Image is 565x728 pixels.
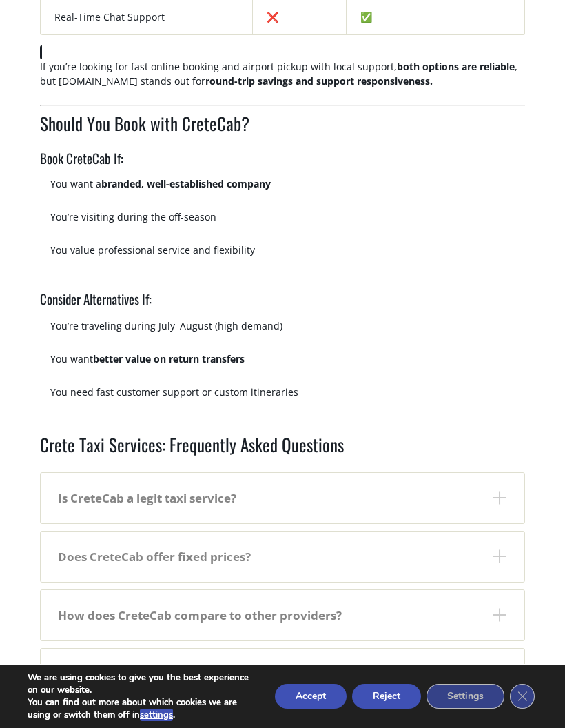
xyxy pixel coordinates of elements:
p: We are using cookies to give you the best experience on our website. [28,671,255,696]
p: You value professional service and flexibility [50,243,525,269]
strong: both options are reliable [397,60,515,73]
p: You can find out more about which cookies we are using or switch them off in . [28,696,255,721]
button: Close GDPR Cookie Banner [510,684,535,709]
p: You need fast customer support or custom itineraries [50,385,525,411]
button: Reject [352,684,421,709]
p: If you’re looking for fast online booking and airport pickup with local support, , but [DOMAIN_NA... [40,59,525,100]
dt: How does CreteCab compare to other providers? [41,590,524,640]
dt: Does CreteCab offer fixed prices? [41,532,524,582]
p: You’re visiting during the off-season [50,210,525,236]
h3: Consider Alternatives If: [40,290,525,318]
span: Book CreteCab If: [40,148,123,168]
button: settings [140,709,173,721]
strong: round-trip savings and support responsiveness. [205,74,433,88]
button: Settings [427,684,504,709]
p: You want a [50,176,525,203]
strong: branded, well-established company [101,177,271,190]
p: You want [50,352,525,378]
p: You’re traveling during July–August (high demand) [50,318,525,345]
button: Accept [275,684,347,709]
h2: Should You Book with CreteCab? [40,111,525,144]
dt: What are the best Crete transfer services overall? [41,649,524,699]
h2: Crete Taxi Services: Frequently Asked Questions [40,432,525,465]
dt: Is CreteCab a legit taxi service? [41,473,524,523]
strong: better value on return transfers [93,352,245,365]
